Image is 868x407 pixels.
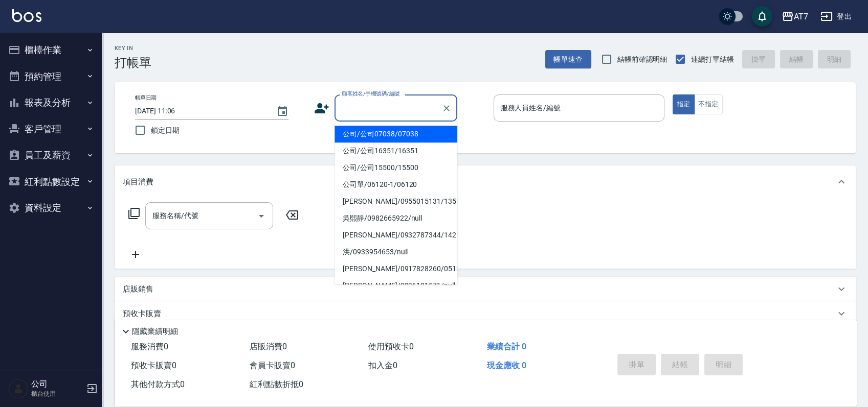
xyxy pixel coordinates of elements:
[250,361,295,370] span: 會員卡販賣 0
[115,165,856,198] div: 項目消費
[4,116,98,142] button: 客戶管理
[335,210,457,227] li: 吳熙靜/0982665922/null
[123,177,153,187] p: 項目消費
[4,169,98,195] button: 紅利點數設定
[4,37,98,63] button: 櫃檯作業
[115,45,151,52] h2: Key In
[4,89,98,116] button: 報表及分析
[368,342,414,351] span: 使用預收卡 0
[135,94,157,102] label: 帳單日期
[270,99,295,124] button: Choose date, selected date is 2025-09-11
[752,6,772,27] button: save
[342,90,400,98] label: 顧客姓名/手機號碼/編號
[335,227,457,244] li: [PERSON_NAME]/0932787344/14259
[31,379,83,389] h5: 公司
[131,379,185,389] span: 其他付款方式 0
[4,142,98,169] button: 員工及薪資
[545,50,591,69] button: 帳單速查
[131,342,168,351] span: 服務消費 0
[335,142,457,159] li: 公司/公司16351/16351
[253,208,270,224] button: Open
[135,103,266,119] input: YYYY/MM/DD hh:mm
[368,361,397,370] span: 扣入金 0
[486,342,526,351] span: 業績合計 0
[794,10,808,23] div: AT7
[115,277,856,301] div: 店販銷售
[486,361,526,370] span: 現金應收 0
[8,378,29,399] img: Person
[617,54,667,65] span: 結帳前確認明細
[335,176,457,193] li: 公司單/06120-1/06120
[115,301,856,326] div: 預收卡販賣
[335,159,457,176] li: 公司/公司15500/15500
[335,277,457,294] li: [PERSON_NAME]/0936181571/null
[673,94,695,114] button: 指定
[250,342,287,351] span: 店販消費 0
[335,126,457,142] li: 公司/公司07038/07038
[131,361,176,370] span: 預收卡販賣 0
[4,63,98,90] button: 預約管理
[816,7,856,26] button: 登出
[335,244,457,260] li: 洪/0933954653/null
[132,326,178,337] p: 隱藏業績明細
[4,195,98,221] button: 資料設定
[31,389,83,398] p: 櫃台使用
[123,308,161,319] p: 預收卡販賣
[115,56,151,70] h3: 打帳單
[12,9,41,22] img: Logo
[335,260,457,277] li: [PERSON_NAME]/0917828260/05132
[694,94,723,114] button: 不指定
[777,6,812,27] button: AT7
[151,125,180,136] span: 鎖定日期
[335,193,457,210] li: [PERSON_NAME]/0955015131/13554
[250,379,303,389] span: 紅利點數折抵 0
[439,101,454,115] button: Clear
[123,284,153,295] p: 店販銷售
[691,54,734,65] span: 連續打單結帳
